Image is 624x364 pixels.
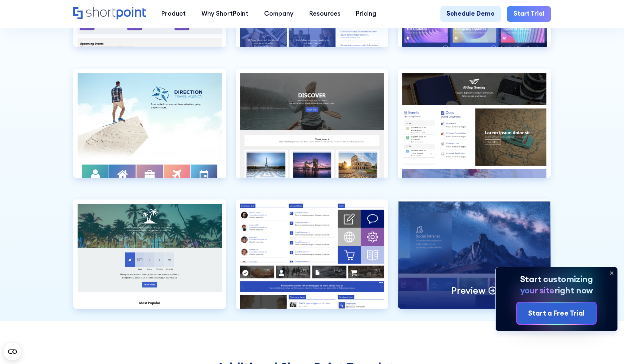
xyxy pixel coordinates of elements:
iframe: Chat Widget [493,280,624,364]
a: News Portal 3 [73,69,226,190]
a: Why ShortPoint [194,6,256,22]
p: Preview [451,284,485,296]
a: Product [154,6,194,22]
a: Social Layout 1 [236,199,389,321]
a: Start a Free Trial [517,302,596,324]
a: Social Layout 2Preview [398,199,551,321]
a: Company [256,6,301,22]
a: News Portal 5 [398,69,551,190]
a: News Portal 4 [236,69,389,190]
a: Schedule Demo [440,6,501,22]
a: NewsPortal 6 [73,199,226,321]
a: Resources [301,6,348,22]
div: Company [264,9,294,19]
a: Home [73,7,146,20]
button: Open CMP widget [4,343,21,360]
a: Pricing [348,6,384,22]
div: Resources [309,9,341,19]
div: Pricing [356,9,376,19]
div: Product [161,9,186,19]
div: Why ShortPoint [201,9,248,19]
div: Start a Free Trial [528,308,585,318]
a: Start Trial [507,6,550,22]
